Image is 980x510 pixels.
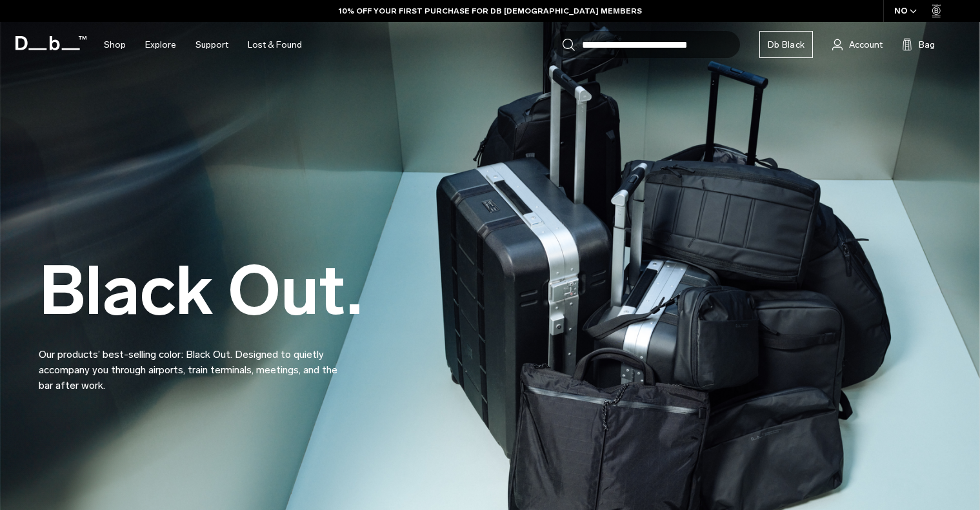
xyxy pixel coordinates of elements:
[759,31,813,58] a: Db Black
[39,257,363,325] h2: Black Out.
[832,37,883,52] a: Account
[145,22,176,68] a: Explore
[39,331,348,393] p: Our products’ best-selling color: Black Out. Designed to quietly accompany you through airports, ...
[195,22,228,68] a: Support
[902,37,935,52] button: Bag
[104,22,126,68] a: Shop
[849,38,883,52] span: Account
[248,22,302,68] a: Lost & Found
[339,5,642,17] a: 10% OFF YOUR FIRST PURCHASE FOR DB [DEMOGRAPHIC_DATA] MEMBERS
[94,22,312,68] nav: Main Navigation
[919,38,935,52] span: Bag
